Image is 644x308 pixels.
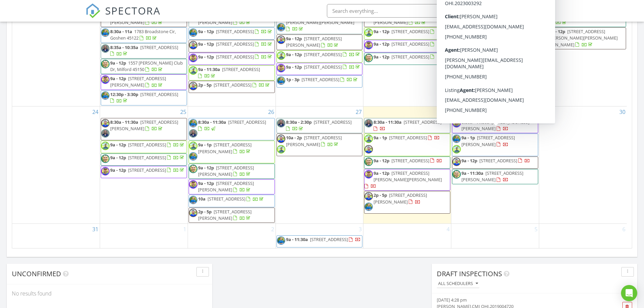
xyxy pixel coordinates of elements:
span: [STREET_ADDRESS] [314,119,352,125]
div: [DATE] 4:28 pm [437,297,600,303]
img: dsc_1613.jpg [452,119,461,127]
img: justin.jpg [101,44,110,53]
a: 8:30a - 11:30a [STREET_ADDRESS] [549,13,617,25]
a: 2p - 5p [STREET_ADDRESS] [198,82,271,88]
span: [STREET_ADDRESS] [208,196,245,202]
a: 9a - 12p [STREET_ADDRESS] [364,157,450,169]
a: 8:30a - 11:30a [STREET_ADDRESS][PERSON_NAME] [461,119,529,132]
a: 9a - 12p [STREET_ADDRESS] [110,155,185,161]
a: SPECTORA [86,9,161,23]
span: [STREET_ADDRESS] [302,76,339,82]
img: russ.jpg [452,74,461,82]
span: [STREET_ADDRESS] [391,54,429,60]
a: 8:30a - 2:30p [STREET_ADDRESS] [277,118,363,133]
a: 9a - 1p [STREET_ADDRESS] [461,51,534,57]
a: Go to September 6, 2025 [621,224,627,235]
img: russ.jpg [364,192,373,200]
a: 10a [STREET_ADDRESS] [189,195,275,207]
a: 10a - 2p [STREET_ADDRESS][PERSON_NAME] [277,134,363,156]
a: 9a - 12p [STREET_ADDRESS] [189,53,275,65]
td: Go to September 2, 2025 [188,224,276,248]
img: dsc_1567.jpg [452,39,461,47]
span: [GEOGRAPHIC_DATA] [477,28,520,34]
a: 12:30p - 3:30p [STREET_ADDRESS] [101,90,187,105]
span: [STREET_ADDRESS] [477,51,515,57]
span: [STREET_ADDRESS][PERSON_NAME] [461,135,515,147]
a: 9a - 12p [STREET_ADDRESS] [198,41,273,47]
td: Go to August 29, 2025 [451,106,539,223]
a: 9a - 11:30a [STREET_ADDRESS] [286,236,361,242]
img: dsc_1567.jpg [364,158,373,166]
span: [STREET_ADDRESS][PERSON_NAME][PERSON_NAME] [374,170,442,183]
img: russ.jpg [189,82,197,90]
span: 10a [198,196,206,202]
img: crystal.jpg [364,135,373,143]
span: [STREET_ADDRESS] [479,64,517,70]
td: Go to September 5, 2025 [451,224,539,248]
a: Go to August 25, 2025 [179,106,188,117]
img: dsc_1567.jpg [452,170,461,179]
span: 9a - 12p [198,165,214,171]
a: 9a - 12p [STREET_ADDRESS] [364,53,450,65]
span: [STREET_ADDRESS] [140,91,178,97]
span: 9a - 12p [374,158,389,164]
span: 8:35a - 10:35a [110,44,138,50]
img: dsc_1567.jpg [189,165,197,173]
a: Go to September 2, 2025 [270,224,276,235]
img: The Best Home Inspection Software - Spectora [86,3,100,18]
span: [STREET_ADDRESS][PERSON_NAME][PERSON_NAME][PERSON_NAME] [540,28,618,47]
span: [STREET_ADDRESS] [228,119,266,125]
img: te_head_shot_2020.jpg [452,135,461,143]
span: 9a - 12p [198,28,214,34]
td: Go to August 26, 2025 [188,106,276,223]
a: 9a - 1p [GEOGRAPHIC_DATA] [461,28,520,41]
a: 8:30a - 11:30a [STREET_ADDRESS][PERSON_NAME][PERSON_NAME] [277,12,363,34]
img: russ.jpg [452,158,461,166]
span: 9a - 11:30a [198,66,220,72]
img: crystal.jpg [452,51,461,60]
img: dsc_1613.jpg [277,64,285,72]
span: 8:30a - 2:30p [286,119,312,125]
img: te_head_shot_2020.jpg [189,119,197,127]
a: 1p - 3p [STREET_ADDRESS] [277,75,363,88]
span: 2p - 5p [198,209,212,215]
td: Go to August 25, 2025 [100,106,188,223]
span: 9a - 12p [198,180,214,186]
a: 9a - 12p [STREET_ADDRESS][PERSON_NAME] [189,164,275,179]
a: 8:35a - 10:35a [STREET_ADDRESS] [110,44,178,57]
td: Go to August 27, 2025 [276,106,363,223]
a: 9a - 12p [STREET_ADDRESS][PERSON_NAME] [198,180,254,193]
img: dsc_1613.jpg [101,75,110,84]
a: 9a - 1p [STREET_ADDRESS] [374,135,440,141]
a: 9a - 12p [STREET_ADDRESS] [374,54,449,60]
a: 9a - 12p [STREET_ADDRESS] [364,27,450,40]
span: 2p - 5p [198,82,212,88]
span: 9a - 12p [374,28,389,34]
a: 9a - 1p [GEOGRAPHIC_DATA] [452,27,538,50]
div: No results found [7,284,212,303]
span: [STREET_ADDRESS][PERSON_NAME] [198,180,254,193]
a: 9a - 12p [STREET_ADDRESS] [189,40,275,52]
span: [STREET_ADDRESS] [216,54,254,60]
a: 8:30a - 11a 1783 Broadstone Cir, Goshen 45122 [101,27,187,43]
span: 9a - 12p [286,64,302,70]
img: russ.jpg [101,119,110,127]
a: 8:30a - 11:30a [STREET_ADDRESS][PERSON_NAME] [101,118,187,140]
span: Unconfirmed [12,269,61,278]
span: [STREET_ADDRESS] [222,66,260,72]
a: 8:35a - 10:35a [STREET_ADDRESS] [101,43,187,58]
a: 9a - 12p [STREET_ADDRESS][PERSON_NAME] [277,34,363,50]
span: [STREET_ADDRESS] [214,82,252,88]
a: 8:30a - 11:30a [STREET_ADDRESS] [189,118,275,140]
a: 12:30p - 3:30p [STREET_ADDRESS] [110,91,178,104]
img: te_head_shot_2020.jpg [364,203,373,211]
img: russ.jpg [540,28,549,37]
img: dsc_1567.jpg [364,54,373,62]
img: russ.jpg [277,135,285,143]
a: 9a - 1p [STREET_ADDRESS] [452,50,538,63]
img: justin.jpg [277,119,285,127]
img: te_head_shot_2020.jpg [189,152,197,161]
span: 1783 Broadstone Cir, Goshen 45122 [110,28,176,41]
span: 9a - 12p [110,142,126,148]
span: [STREET_ADDRESS] [389,135,427,141]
